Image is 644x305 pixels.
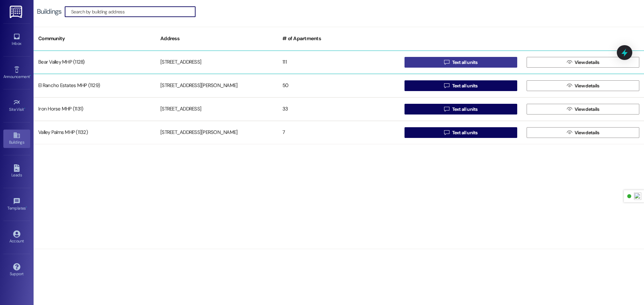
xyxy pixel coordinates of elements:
button: Text all units [405,57,517,68]
div: [STREET_ADDRESS] [156,56,278,69]
i:  [444,83,449,88]
div: [STREET_ADDRESS][PERSON_NAME] [156,126,278,139]
div: Iron Horse MHP (1131) [34,102,156,116]
span: Text all units [452,82,478,89]
button: Text all units [405,127,517,138]
div: El Rancho Estates MHP (1129) [34,79,156,92]
button: View details [527,127,639,138]
a: Account [3,228,30,246]
div: 111 [278,56,400,69]
a: Leads [3,162,30,180]
i:  [444,106,449,112]
div: Address [156,30,278,47]
i:  [567,83,572,88]
span: Text all units [452,106,478,113]
a: Buildings [3,130,30,148]
span: View details [575,106,599,113]
i:  [567,130,572,135]
div: [STREET_ADDRESS] [156,102,278,116]
a: Templates • [3,196,30,214]
i:  [567,106,572,112]
i:  [444,130,449,135]
span: Text all units [452,129,478,136]
div: # of Apartments [278,30,400,47]
button: Text all units [405,104,517,115]
span: • [24,106,25,111]
div: 50 [278,79,400,92]
i:  [444,60,449,65]
div: Buildings [37,8,61,15]
div: 7 [278,126,400,139]
span: View details [575,129,599,136]
input: Search by building address [71,7,195,16]
div: Bear Valley MHP (1128) [34,56,156,69]
span: • [26,205,27,210]
button: View details [527,104,639,115]
button: View details [527,57,639,68]
a: Support [3,261,30,279]
div: [STREET_ADDRESS][PERSON_NAME] [156,79,278,92]
span: View details [575,59,599,66]
div: 33 [278,102,400,116]
a: Site Visit • [3,97,30,115]
div: Community [34,30,156,47]
span: • [30,73,31,78]
a: Inbox [3,31,30,49]
button: Text all units [405,80,517,91]
span: Text all units [452,59,478,66]
div: Valley Palms MHP (1132) [34,126,156,139]
span: View details [575,82,599,89]
button: View details [527,80,639,91]
img: ResiDesk Logo [10,6,23,18]
i:  [567,60,572,65]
